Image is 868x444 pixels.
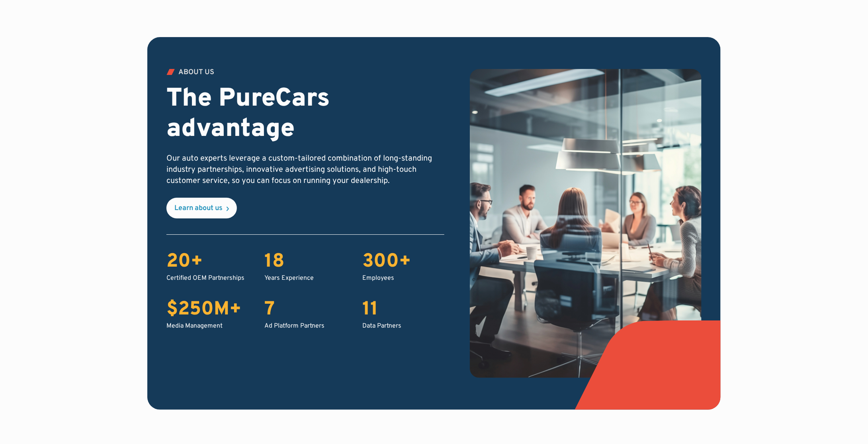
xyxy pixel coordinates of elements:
div: 7 [264,299,346,322]
div: Data Partners [362,322,444,330]
p: Our auto experts leverage a custom-tailored combination of long-standing industry partnerships, i... [166,153,444,187]
div: Learn about us [174,205,223,212]
div: 300+ [362,251,444,274]
div: ABOUT US [178,69,214,76]
div: $250M+ [166,299,248,322]
div: Certified OEM Partnerships [166,274,248,283]
img: team photo [470,69,702,378]
h2: The PureCars advantage [166,84,444,145]
div: Media Management [166,322,248,330]
div: Ad Platform Partners [264,322,346,330]
div: 18 [264,251,346,274]
div: Years Experience [264,274,346,283]
div: 20+ [166,251,248,274]
div: Employees [362,274,444,283]
a: Learn about us [166,198,237,218]
div: 11 [362,299,444,322]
